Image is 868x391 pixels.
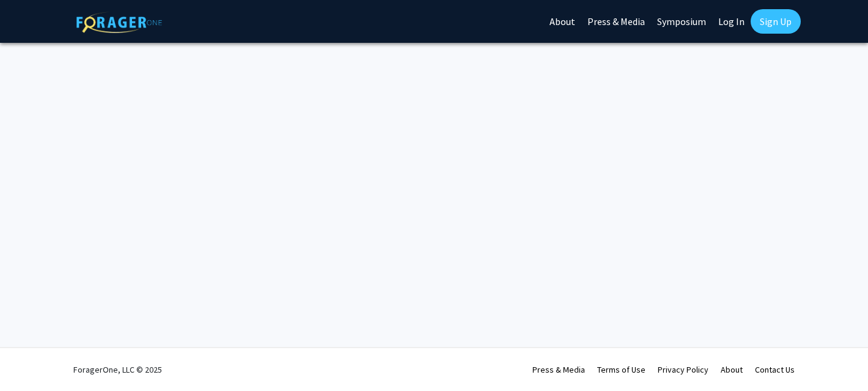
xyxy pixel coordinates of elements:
a: Contact Us [755,364,795,375]
img: ForagerOne Logo [76,12,162,33]
div: ForagerOne, LLC © 2025 [73,348,162,391]
a: Press & Media [532,364,585,375]
a: Sign Up [751,9,801,34]
a: Privacy Policy [658,364,708,375]
a: About [721,364,743,375]
a: Terms of Use [597,364,645,375]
